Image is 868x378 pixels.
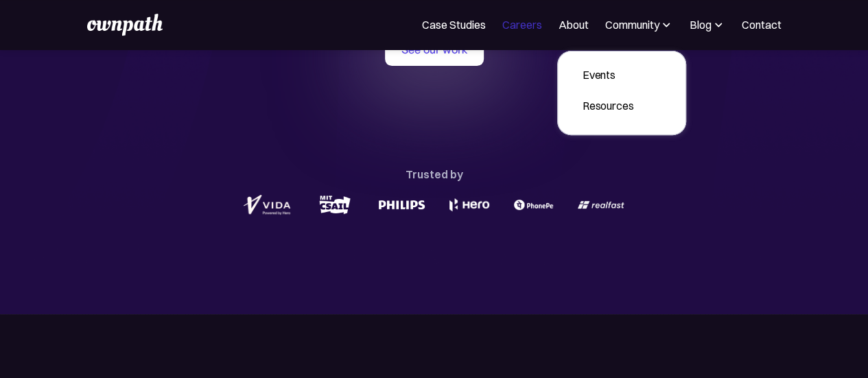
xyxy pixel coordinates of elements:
[557,51,687,135] nav: Community
[690,16,712,33] div: Blog
[559,16,589,33] a: About
[583,67,634,83] div: Events
[605,16,659,33] div: Community
[572,62,645,87] a: Events
[502,16,542,33] a: Careers
[583,97,634,114] div: Resources
[406,165,463,184] div: Trusted by
[690,16,725,33] div: Blog
[422,16,486,33] a: Case Studies
[605,16,673,33] div: Community
[572,93,645,118] a: Resources
[742,16,782,33] a: Contact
